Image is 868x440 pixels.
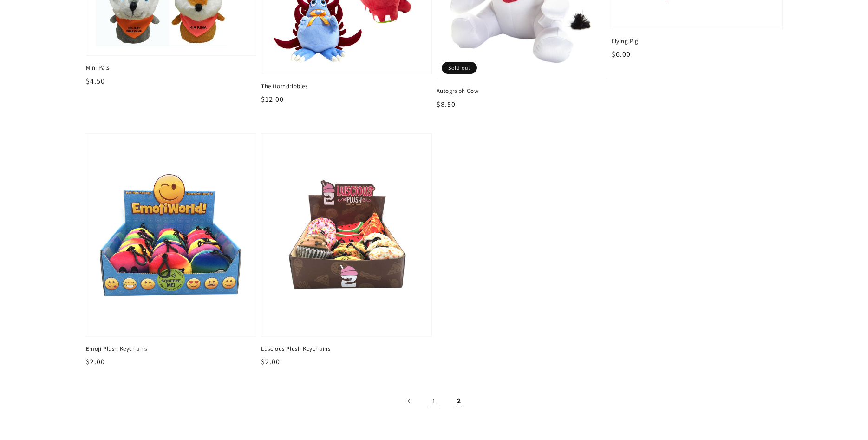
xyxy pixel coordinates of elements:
nav: Pagination [86,391,783,411]
a: Page 1 [424,391,444,411]
span: $2.00 [261,357,280,367]
a: Previous page [399,391,419,411]
span: $8.50 [437,99,456,109]
span: $12.00 [261,94,284,104]
img: Luscious Plush Keychains [271,143,422,327]
span: Autograph Cow [437,87,607,95]
span: Emoji Plush Keychains [86,345,257,353]
span: $6.00 [612,49,631,59]
span: Luscious Plush Keychains [261,345,432,353]
a: Emoji Plush Keychains Emoji Plush Keychains $2.00 [86,133,257,368]
span: Flying Pig [612,37,783,46]
span: $2.00 [86,357,105,367]
img: Emoji Plush Keychains [96,143,247,327]
span: Sold out [442,62,477,74]
span: The Horndribbles [261,82,432,91]
span: Page 2 [449,391,470,411]
span: $4.50 [86,76,105,86]
span: Mini Pals [86,64,257,72]
a: Luscious Plush Keychains Luscious Plush Keychains $2.00 [261,133,432,368]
